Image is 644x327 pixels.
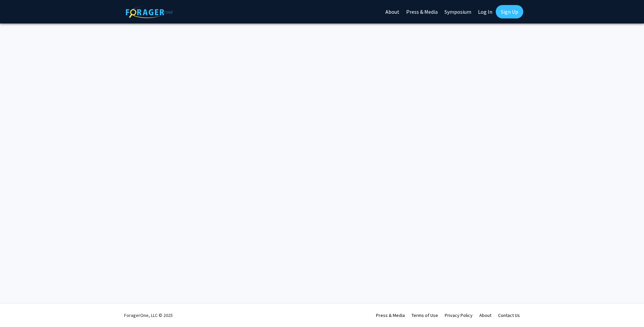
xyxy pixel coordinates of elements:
[445,312,473,318] a: Privacy Policy
[479,312,491,318] a: About
[412,312,438,318] a: Terms of Use
[498,312,520,318] a: Contact Us
[496,5,523,18] a: Sign Up
[376,312,405,318] a: Press & Media
[124,304,173,327] div: ForagerOne, LLC © 2025
[126,6,173,18] img: ForagerOne Logo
